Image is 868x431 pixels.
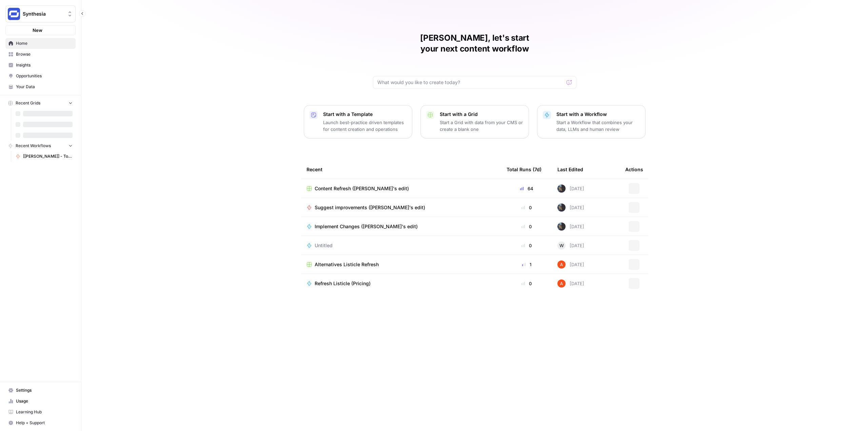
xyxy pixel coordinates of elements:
button: Start with a GridStart a Grid with data from your CMS or create a blank one [420,105,529,138]
a: [[PERSON_NAME]] - Tools & Features Pages Refreshe - [MAIN WORKFLOW] [13,151,76,162]
a: Opportunities [5,71,76,81]
a: Implement Changes ([PERSON_NAME]'s edit) [307,223,496,230]
a: Browse [5,49,76,60]
p: Start with a Template [323,111,407,118]
p: Start with a Grid [440,111,523,118]
button: New [5,25,76,35]
h1: [PERSON_NAME], let's start your next content workflow [373,33,576,54]
a: Settings [5,385,76,396]
span: W [559,242,564,249]
a: Untitled [307,242,496,249]
span: Home [16,40,73,46]
button: Workspace: Synthesia [5,5,76,22]
button: Help + Support [5,417,76,428]
div: Recent [307,160,496,179]
a: Refresh Listicle (Pricing) [307,280,496,287]
div: [DATE] [557,260,584,269]
img: Synthesia Logo [8,8,20,20]
div: 64 [507,185,547,192]
button: Recent Grids [5,98,76,108]
button: Start with a WorkflowStart a Workflow that combines your data, LLMs and human review [537,105,646,138]
span: Synthesia [23,11,64,17]
div: 0 [507,280,547,287]
span: Suggest improvements ([PERSON_NAME]'s edit) [315,204,425,211]
a: Learning Hub [5,407,76,417]
a: Insights [5,60,76,71]
p: Launch best-practice driven templates for content creation and operations [323,119,407,133]
div: 0 [507,223,547,230]
span: Recent Workflows [16,143,51,149]
span: Learning Hub [16,409,73,415]
div: Total Runs (7d) [507,160,541,179]
input: What would you like to create today? [377,79,564,86]
span: New [33,27,42,34]
div: [DATE] [557,184,584,193]
span: Refresh Listicle (Pricing) [315,280,371,287]
span: [[PERSON_NAME]] - Tools & Features Pages Refreshe - [MAIN WORKFLOW] [23,153,73,159]
div: Actions [625,160,643,179]
a: Suggest improvements ([PERSON_NAME]'s edit) [307,204,496,211]
span: Help + Support [16,420,73,426]
a: Content Refresh ([PERSON_NAME]'s edit) [307,185,496,192]
span: Opportunities [16,73,73,79]
div: [DATE] [557,203,584,212]
div: 0 [507,242,547,249]
img: paoqh725y1d7htyo5k8zx8sasy7f [557,203,566,212]
span: Alternatives Listicle Refresh [315,261,379,268]
p: Start with a Workflow [556,111,640,118]
div: [DATE] [557,222,584,231]
div: [DATE] [557,279,584,288]
span: Recent Grids [16,100,40,106]
span: Content Refresh ([PERSON_NAME]'s edit) [315,185,409,192]
span: Untitled [315,242,333,249]
span: Insights [16,62,73,68]
a: Home [5,38,76,49]
img: cje7zb9ux0f2nqyv5qqgv3u0jxek [557,260,566,269]
img: paoqh725y1d7htyo5k8zx8sasy7f [557,184,566,193]
button: Recent Workflows [5,141,76,151]
div: Last Edited [557,160,583,179]
div: [DATE] [557,241,584,250]
span: Browse [16,51,73,57]
span: Implement Changes ([PERSON_NAME]'s edit) [315,223,418,230]
span: Settings [16,387,73,393]
div: 0 [507,204,547,211]
a: Alternatives Listicle Refresh [307,261,496,268]
a: Your Data [5,81,76,92]
div: 1 [507,261,547,268]
button: Start with a TemplateLaunch best-practice driven templates for content creation and operations [304,105,412,138]
p: Start a Workflow that combines your data, LLMs and human review [556,119,640,133]
img: paoqh725y1d7htyo5k8zx8sasy7f [557,222,566,231]
img: cje7zb9ux0f2nqyv5qqgv3u0jxek [557,279,566,288]
span: Usage [16,398,73,404]
a: Usage [5,396,76,407]
p: Start a Grid with data from your CMS or create a blank one [440,119,523,133]
span: Your Data [16,84,73,90]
